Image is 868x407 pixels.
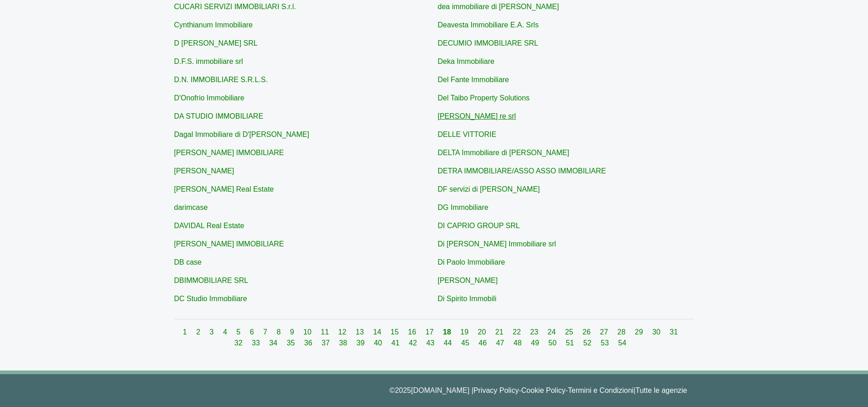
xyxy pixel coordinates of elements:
[174,222,244,230] a: DAVIDAL Real Estate
[478,328,488,336] a: 20
[174,3,296,10] a: CUCARI SERVIZI IMMOBILIARI S.r.l.
[174,57,243,65] a: D.F.S. immobiliare srl
[473,386,519,394] a: Privacy Policy
[174,258,202,266] a: DB case
[438,203,489,211] a: DG Immobiliare
[438,3,559,10] a: dea immobiliare di [PERSON_NAME]
[438,258,505,266] a: Di Paolo Immobiliare
[234,339,244,347] a: 32
[443,328,453,336] a: 18
[478,339,489,347] a: 46
[174,112,264,120] a: DA STUDIO IMMOBILIARE
[652,328,662,336] a: 30
[174,21,253,29] a: Cynthianum Immobiliare
[338,328,348,336] a: 12
[444,339,454,347] a: 44
[530,328,540,336] a: 23
[438,222,520,230] a: DI CAPRIO GROUP SRL
[438,277,498,284] a: [PERSON_NAME]
[373,328,383,336] a: 14
[582,328,593,336] a: 26
[210,328,216,336] a: 3
[374,339,384,347] a: 40
[174,149,284,157] a: [PERSON_NAME] IMMOBILIARE
[548,339,558,347] a: 50
[322,339,332,347] a: 37
[548,328,558,336] a: 24
[635,386,687,394] a: Tutte le agenzie
[438,149,569,157] a: DELTA Immobiliare di [PERSON_NAME]
[514,339,524,347] a: 48
[438,112,516,120] a: [PERSON_NAME] re srl
[174,240,284,248] a: [PERSON_NAME] IMMOBILIARE
[600,328,610,336] a: 27
[438,76,509,83] a: Del Fante Immobiliare
[426,328,436,336] a: 17
[223,328,229,336] a: 4
[513,328,523,336] a: 22
[438,240,556,248] a: Di [PERSON_NAME] Immobiliare srl
[438,39,538,47] a: DECUMIO IMMOBILIARE SRL
[339,339,349,347] a: 38
[438,94,530,102] a: Del Taibo Property Solutions
[635,328,645,336] a: 29
[670,328,678,336] a: 31
[438,21,539,29] a: Deavesta Immobiliare E.A. Srls
[356,328,366,336] a: 13
[287,339,297,347] a: 35
[269,339,279,347] a: 34
[174,39,258,47] a: D [PERSON_NAME] SRL
[618,339,626,347] a: 54
[304,339,314,347] a: 36
[250,328,256,336] a: 6
[263,328,269,336] a: 7
[174,130,309,138] a: Dagal Immobiliare di D'[PERSON_NAME]
[438,295,497,303] a: Di Spirito Immobili
[496,339,506,347] a: 47
[357,339,367,347] a: 39
[252,339,262,347] a: 33
[438,185,540,193] a: DF servizi di [PERSON_NAME]
[183,328,189,336] a: 1
[174,94,244,102] a: D'Onofrio Immobiliare
[196,328,202,336] a: 2
[460,328,470,336] a: 19
[601,339,611,347] a: 53
[276,328,282,336] a: 8
[531,339,541,347] a: 49
[438,57,494,65] a: Deka Immobiliare
[566,339,576,347] a: 51
[391,339,401,347] a: 41
[174,167,234,175] a: [PERSON_NAME]
[390,328,400,336] a: 15
[583,339,593,347] a: 52
[495,328,505,336] a: 21
[565,328,575,336] a: 25
[521,386,566,394] a: Cookie Policy
[568,386,634,394] a: Termini e Condizioni
[174,277,249,284] a: DBIMMOBILIARE SRL
[321,328,331,336] a: 11
[290,328,296,336] a: 9
[409,339,419,347] a: 42
[426,339,437,347] a: 43
[174,76,268,83] a: D.N. IMMOBILIARE S.R.L.S.
[438,167,606,175] a: DETRA IMMOBILIARE/ASSO ASSO IMMOBILIARE
[303,328,313,336] a: 10
[461,339,471,347] a: 45
[438,130,497,138] a: DELLE VITTORIE
[174,185,274,193] a: [PERSON_NAME] Real Estate
[181,385,687,396] p: © 2025 [DOMAIN_NAME] | - - |
[408,328,418,336] a: 16
[174,203,208,211] a: darimcase
[236,328,242,336] a: 5
[618,328,628,336] a: 28
[174,295,247,303] a: DC Studio Immobiliare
